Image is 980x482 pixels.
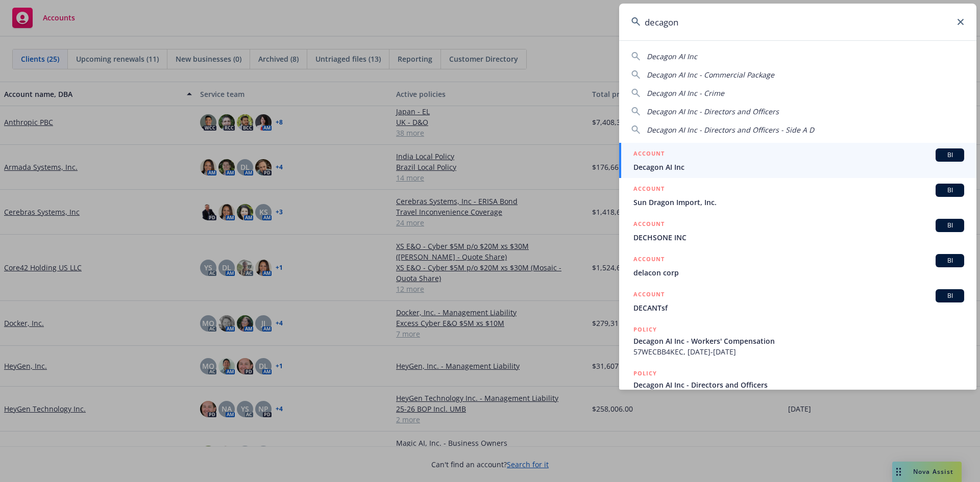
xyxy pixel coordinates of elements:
[633,184,665,196] h5: ACCOUNT
[633,162,964,172] span: Decagon AI Inc
[940,186,960,195] span: BI
[633,346,964,357] span: 57WECBB4KEC, [DATE]-[DATE]
[647,70,774,80] span: Decagon AI Inc - Commercial Package
[633,336,964,346] span: Decagon AI Inc - Workers' Compensation
[633,219,665,231] h5: ACCOUNT
[633,302,964,313] span: DECANTsf
[633,148,665,161] h5: ACCOUNT
[619,4,976,40] input: Search...
[633,324,657,335] h5: POLICY
[619,363,976,407] a: POLICYDecagon AI Inc - Directors and Officers
[633,379,964,390] span: Decagon AI Inc - Directors and Officers
[940,256,960,265] span: BI
[647,107,779,116] span: Decagon AI Inc - Directors and Officers
[619,143,976,178] a: ACCOUNTBIDecagon AI Inc
[633,267,964,278] span: delacon corp
[619,248,976,284] a: ACCOUNTBIdelacon corp
[633,197,964,208] span: Sun Dragon Import, Inc.
[633,368,657,378] h5: POLICY
[940,221,960,230] span: BI
[647,52,697,61] span: Decagon AI Inc
[619,213,976,248] a: ACCOUNTBIDECHSONE INC
[619,319,976,363] a: POLICYDecagon AI Inc - Workers' Compensation57WECBB4KEC, [DATE]-[DATE]
[633,254,665,266] h5: ACCOUNT
[647,125,814,135] span: Decagon AI Inc - Directors and Officers - Side A D
[633,289,665,301] h5: ACCOUNT
[647,88,724,98] span: Decagon AI Inc - Crime
[619,284,976,319] a: ACCOUNTBIDECANTsf
[619,178,976,213] a: ACCOUNTBISun Dragon Import, Inc.
[940,291,960,300] span: BI
[633,232,964,243] span: DECHSONE INC
[940,150,960,160] span: BI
